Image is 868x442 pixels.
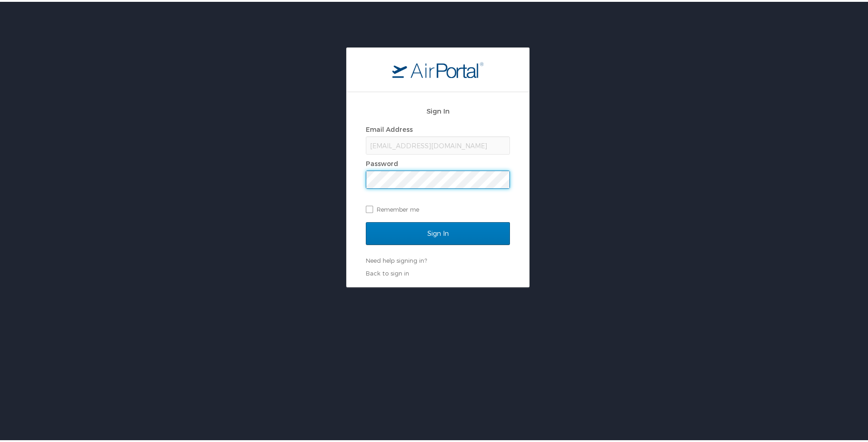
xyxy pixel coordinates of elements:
a: Need help signing in? [366,255,427,262]
label: Email Address [366,124,413,131]
input: Sign In [366,220,510,243]
label: Password [366,158,398,166]
label: Remember me [366,201,510,214]
h2: Sign In [366,104,510,114]
img: logo [392,60,483,76]
a: Back to sign in [366,268,409,275]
